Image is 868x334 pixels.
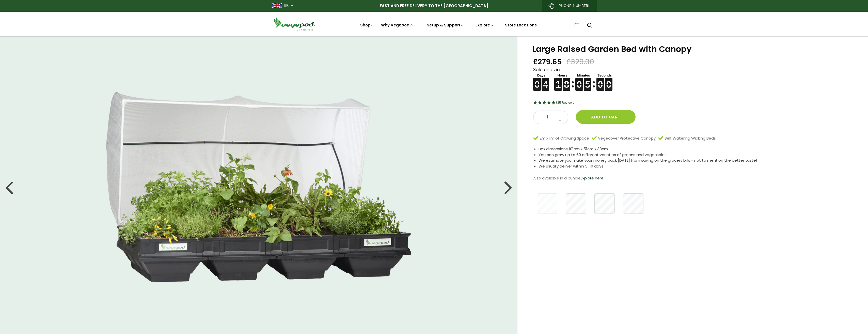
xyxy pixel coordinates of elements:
[557,111,563,117] a: Increase quantity by 1
[532,45,855,53] h1: Large Raised Garden Bed with Canopy
[554,78,562,84] figure: 1
[539,146,855,152] li: Box dimensions 101cm x 51cm x 33cm
[533,57,562,67] span: £279.65
[539,152,855,158] li: You can grow up to 60 different varieties of greens and vegetables.
[557,117,563,124] a: Decrease quantity by 1
[533,78,541,84] figure: 0
[576,110,636,124] button: Add to cart
[476,22,494,28] a: Explore
[584,78,591,84] figure: 5
[533,174,855,182] p: Also available in a bundle .
[272,3,282,8] img: gb_large.png
[605,78,612,84] figure: 0
[106,92,412,282] img: Large Raised Garden Bed with Canopy
[556,100,576,105] span: 4.69 Stars - 35 Reviews
[587,23,592,28] a: Search
[563,78,570,84] figure: 8
[272,17,317,31] img: Vegepod
[505,22,537,28] a: Store Locations
[542,78,549,84] figure: 4
[596,78,604,84] figure: 0
[581,175,604,181] a: Explore here
[539,114,556,120] span: 1
[284,3,289,8] a: UK
[533,67,855,91] div: Sale ends in
[665,135,716,141] span: Self Watering Wicking Beds
[539,163,855,169] li: We usually deliver within 5-10 days
[540,135,589,141] span: 2m x 1m of Growing Space
[539,158,855,163] li: We estimate you make your money back [DATE] from saving on the grocery bills - not to mention the...
[598,135,656,141] span: Vegecover Protective Canopy
[360,22,374,28] a: Shop
[381,22,416,28] a: Why Vegepod?
[575,78,583,84] figure: 0
[566,57,594,67] span: £329.00
[533,100,855,106] div: 4.69 Stars - 35 Reviews
[427,22,464,28] a: Setup & Support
